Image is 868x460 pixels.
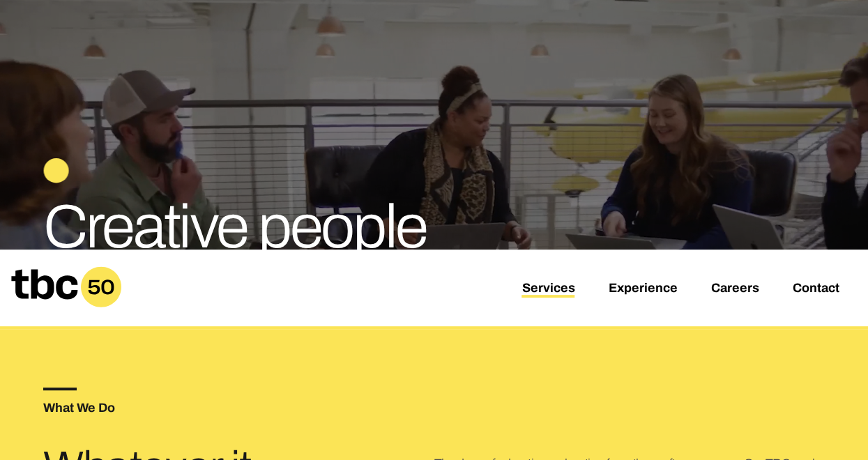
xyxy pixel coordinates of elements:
[521,281,574,298] a: Services
[43,194,426,260] span: Creative people
[608,281,677,298] a: Experience
[792,281,839,298] a: Contact
[11,298,121,312] a: Home
[710,281,759,298] a: Careers
[43,401,434,414] h5: What We Do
